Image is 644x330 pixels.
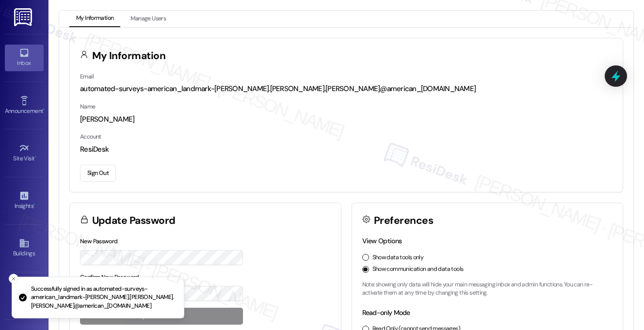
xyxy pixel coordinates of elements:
[5,45,44,71] a: Inbox
[9,274,18,283] button: Close toast
[69,11,120,27] button: My Information
[80,73,94,80] label: Email
[14,8,34,26] img: ResiDesk Logo
[80,237,118,245] label: New Password
[362,236,402,245] label: View Options
[33,201,35,208] span: •
[92,51,166,61] h3: My Information
[5,188,44,214] a: Insights •
[92,216,176,226] h3: Update Password
[124,11,173,27] button: Manage Users
[80,144,612,155] div: ResiDesk
[5,283,44,309] a: Leads
[35,154,36,160] span: •
[80,114,612,125] div: [PERSON_NAME]
[5,235,44,261] a: Buildings
[5,140,44,166] a: Site Visit •
[372,265,464,274] label: Show communication and data tools
[362,281,613,298] p: Note: showing only data will hide your main messaging inbox and admin functions. You can re-activ...
[80,103,96,110] label: Name
[80,133,101,141] label: Account
[80,84,612,94] div: automated-surveys-american_landmark-[PERSON_NAME].[PERSON_NAME].[PERSON_NAME]@american_[DOMAIN_NAME]
[362,308,410,317] label: Read-only Mode
[80,165,116,182] button: Sign Out
[31,285,176,311] p: Successfully signed in as automated-surveys-american_landmark-[PERSON_NAME].[PERSON_NAME].[PERSON...
[372,253,424,262] label: Show data tools only
[43,106,45,113] span: •
[374,216,433,226] h3: Preferences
